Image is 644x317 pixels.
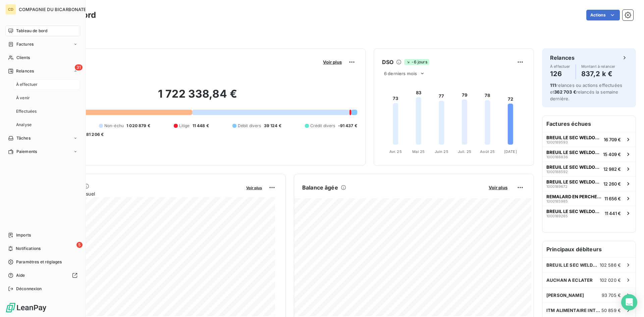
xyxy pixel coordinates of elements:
span: Voir plus [489,185,507,190]
span: BREUIL LE SEC WELDOM ENTREPOT-30 [546,164,601,170]
span: Effectuées [16,108,37,114]
span: 1000188592 [546,170,568,174]
span: 362 703 € [554,89,576,95]
span: 102 020 € [600,277,621,283]
h6: Factures échues [542,116,636,132]
span: -6 jours [404,59,429,65]
span: À effectuer [550,64,570,68]
span: Non-échu [104,123,124,129]
span: Paramètres et réglages [16,259,62,265]
button: BREUIL LE SEC WELDOM ENTREPOT-30100018959316 709 € [542,132,636,147]
span: 11 441 € [605,211,621,216]
span: relances ou actions effectuées et relancés la semaine dernière. [550,83,622,101]
tspan: Juil. 25 [458,149,471,154]
span: 1000185985 [546,199,568,203]
span: 11 656 € [604,196,621,201]
button: Voir plus [244,184,264,191]
span: [PERSON_NAME] [546,293,584,298]
div: CD [5,4,16,15]
span: ITM ALIMENTAIRE INTERNATIONAL [546,308,601,313]
span: 1000189265 [546,214,568,218]
span: 1000189593 [546,140,568,144]
span: Analyse [16,122,32,128]
span: 12 260 € [603,181,621,187]
tspan: Août 25 [480,149,495,154]
span: 6 derniers mois [384,71,417,76]
button: BREUIL LE SEC WELDOM ENTREPOT-30100018926511 441 € [542,206,636,220]
h6: DSO [382,58,393,66]
span: BREUIL LE SEC WELDOM ENTREPOT-30 [546,209,602,214]
button: BREUIL LE SEC WELDOM ENTREPOT-30100018883615 409 € [542,147,636,161]
span: 11 448 € [193,123,209,129]
span: Déconnexion [16,286,42,292]
span: 102 586 € [600,262,621,268]
img: Logo LeanPay [5,302,47,313]
span: 93 705 € [602,293,621,298]
a: Aide [5,270,80,281]
h2: 1 722 338,84 € [38,87,357,107]
span: À effectuer [16,82,38,88]
span: BREUIL LE SEC WELDOM ENTREPOT-30 [546,262,600,268]
span: Débit divers [238,123,261,129]
span: Voir plus [323,59,342,65]
span: 111 [550,83,556,88]
span: Notifications [16,246,41,252]
h6: Principaux débiteurs [542,241,636,257]
span: À venir [16,95,30,101]
button: Actions [586,10,620,20]
span: 1 020 879 € [126,123,150,129]
span: REMALARD EN PERCHE BFC USINE [546,194,602,199]
span: COMPAGNIE DU BICARBONATE [19,7,87,12]
span: Paiements [16,149,37,155]
span: Clients [16,55,30,61]
span: 15 409 € [603,152,621,157]
span: -91 437 € [338,123,357,129]
span: Montant à relancer [581,64,615,68]
h4: 126 [550,68,570,79]
span: Imports [16,232,31,238]
span: Tableau de bord [16,28,47,34]
tspan: [DATE] [504,149,517,154]
span: 1000188836 [546,155,568,159]
button: BREUIL LE SEC WELDOM ENTREPOT-30100018967212 260 € [542,176,636,191]
button: REMALARD EN PERCHE BFC USINE100018598511 656 € [542,191,636,206]
span: -81 206 € [84,131,104,138]
span: AUCHAN A ECLATER [546,277,593,283]
h4: 837,2 k € [581,68,615,79]
span: 50 859 € [601,308,621,313]
span: Aide [16,272,25,278]
span: BREUIL LE SEC WELDOM ENTREPOT-30 [546,150,600,155]
span: BREUIL LE SEC WELDOM ENTREPOT-30 [546,135,601,140]
span: 16 709 € [604,137,621,142]
tspan: Juin 25 [435,149,448,154]
span: BREUIL LE SEC WELDOM ENTREPOT-30 [546,179,601,184]
span: 31 [75,64,83,70]
span: 1000189672 [546,184,568,189]
tspan: Mai 25 [412,149,425,154]
span: Relances [16,68,34,74]
button: BREUIL LE SEC WELDOM ENTREPOT-30100018859212 982 € [542,161,636,176]
div: Open Intercom Messenger [621,294,637,310]
h6: Relances [550,54,575,62]
span: Factures [16,41,34,47]
span: 12 982 € [603,166,621,172]
span: Tâches [16,135,31,141]
span: Crédit divers [310,123,335,129]
span: 39 124 € [264,123,281,129]
tspan: Avr. 25 [389,149,402,154]
button: Voir plus [321,59,344,65]
h6: Balance âgée [302,183,338,192]
button: Voir plus [487,184,509,191]
span: 5 [76,242,83,248]
span: Litige [179,123,190,129]
span: Chiffre d'affaires mensuel [38,190,241,197]
span: Voir plus [246,186,262,190]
